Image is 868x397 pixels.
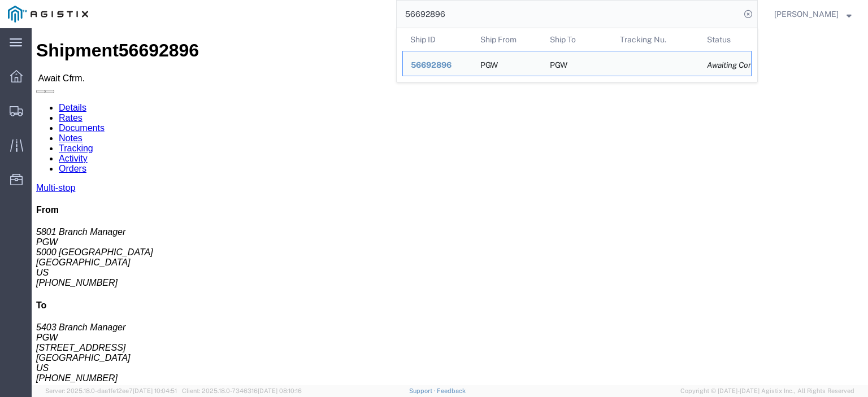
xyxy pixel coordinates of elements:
th: Ship From [472,28,542,51]
div: Awaiting Confirmation [707,59,743,71]
div: 56692896 [411,59,465,71]
a: Feedback [437,387,466,394]
th: Ship To [542,28,612,51]
input: Search for shipment number, reference number [397,1,740,28]
table: Search Results [402,28,757,82]
th: Ship ID [402,28,472,51]
button: [PERSON_NAME] [774,7,852,21]
span: [DATE] 08:10:16 [258,387,302,394]
div: PGW [550,51,567,76]
div: PGW [480,51,498,76]
th: Status [699,28,752,51]
img: logo [8,6,88,23]
span: Client: 2025.18.0-7346316 [182,387,302,394]
span: Copyright © [DATE]-[DATE] Agistix Inc., All Rights Reserved [680,386,854,396]
span: 56692896 [411,60,452,69]
span: Jesse Jordan [774,8,839,20]
span: Server: 2025.18.0-daa1fe12ee7 [45,387,177,394]
th: Tracking Nu. [612,28,700,51]
span: [DATE] 10:04:51 [133,387,177,394]
a: Support [409,387,437,394]
iframe: FS Legacy Container [32,28,868,385]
